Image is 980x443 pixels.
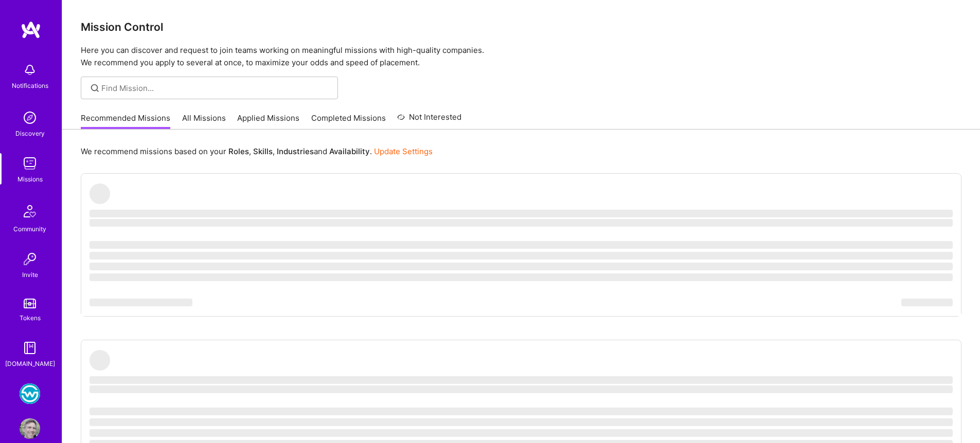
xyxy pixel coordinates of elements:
b: Availability [329,146,370,156]
img: teamwork [20,153,40,174]
i: icon SearchGrey [89,82,101,94]
img: tokens [24,299,36,308]
h3: Mission Control [81,21,961,33]
img: Community [17,199,42,224]
div: Notifications [12,80,48,91]
input: Find Mission... [101,83,330,94]
img: Invite [20,249,40,269]
b: Industries [277,146,314,156]
p: Here you can discover and request to join teams working on meaningful missions with high-quality ... [81,44,961,69]
img: discovery [20,107,40,128]
img: bell [20,60,40,80]
a: Recommended Missions [81,113,170,130]
img: WSC Sports: NLP Pipeline for Real-Time Content Generation [20,383,40,404]
p: We recommend missions based on your , , and . [81,146,433,157]
div: Discovery [15,128,45,139]
b: Skills [253,146,273,156]
img: logo [21,21,41,39]
b: Roles [228,146,249,156]
div: [DOMAIN_NAME] [5,358,55,369]
a: WSC Sports: NLP Pipeline for Real-Time Content Generation [17,383,43,404]
a: User Avatar [17,418,43,439]
div: Tokens [20,312,41,323]
div: Missions [17,174,43,184]
a: Completed Missions [311,113,386,130]
img: guide book [20,338,40,358]
a: Not Interested [397,111,461,130]
div: Invite [22,269,38,280]
img: User Avatar [20,418,40,439]
a: Update Settings [374,146,433,156]
div: Community [13,224,46,234]
a: All Missions [182,113,226,130]
a: Applied Missions [237,113,299,130]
